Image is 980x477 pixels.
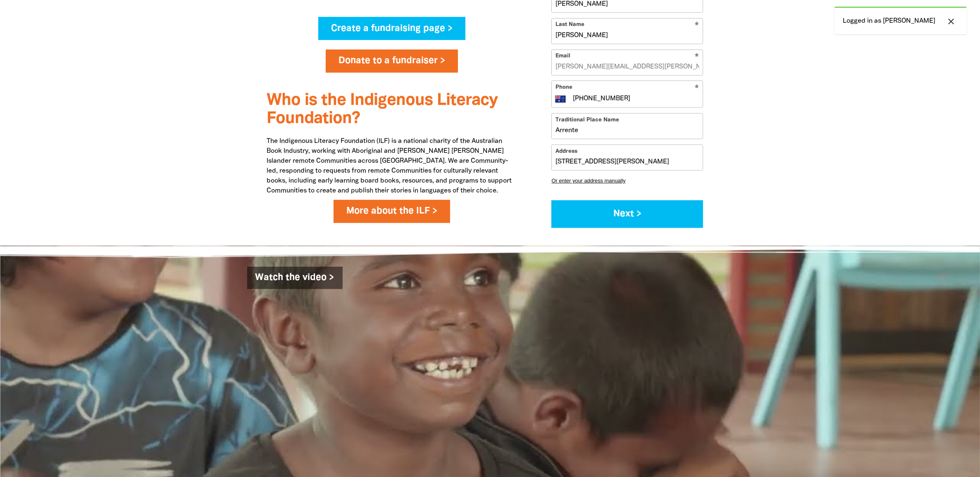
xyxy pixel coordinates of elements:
a: Donate to a fundraiser > [326,50,458,73]
p: The Indigenous Literacy Foundation (ILF) is a national charity of the Australian Book Industry, w... [267,136,517,196]
i: Required [695,85,699,93]
span: Who is the Indigenous Literacy Foundation? [267,93,498,126]
i: close [946,17,956,26]
div: Logged in as [PERSON_NAME] [835,7,967,34]
button: Or enter your address manually [551,178,703,184]
button: close [944,16,959,27]
a: Watch the video > [247,267,343,289]
a: More about the ILF > [334,200,450,223]
button: Next > [551,200,703,228]
input: What First Nations country are you on? [552,114,703,139]
a: Create a fundraising page > [318,17,465,40]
